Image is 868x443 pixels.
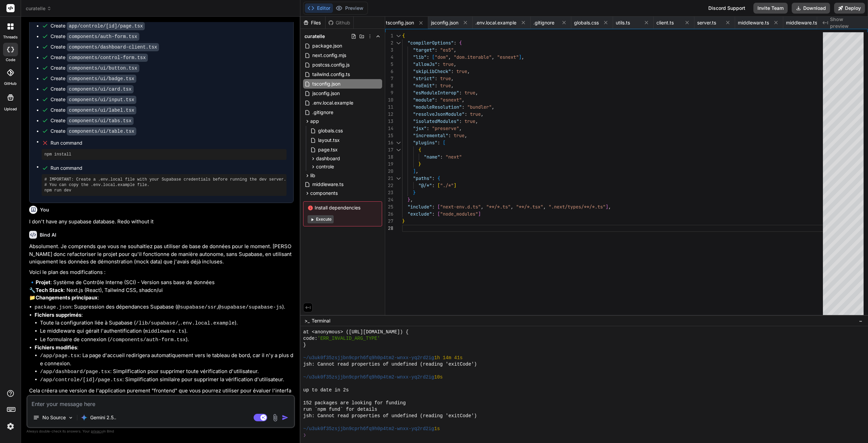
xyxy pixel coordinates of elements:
span: true [456,68,467,74]
li: Le middleware qui gérait l'authentification ( ). [40,327,294,336]
span: : [437,140,440,146]
h6: Bind AI [40,232,56,238]
span: } [303,342,306,348]
span: "esnext" [497,54,519,60]
p: Absolument. Je comprends que vous ne souhaitiez pas utiliser de base de données pour le moment. [... [29,243,294,266]
div: 13 [385,118,393,125]
span: [ [432,54,435,60]
p: 🔹 : Système de Contrôle Interne (SCI) - Version sans base de données 🔧 : Next.js (React), Tailwin... [29,279,294,302]
li: Toute la configuration liée à Supabase ( , ). [40,319,294,328]
span: middleware.ts [786,19,817,26]
span: : [448,132,451,139]
button: Execute [308,215,334,223]
code: /app/dashboard/page.tsx [40,369,110,375]
div: Files [300,19,325,26]
div: 11 [385,104,393,111]
code: @supabase/ssr [177,304,217,310]
span: globals.css [574,19,599,26]
span: "./*" [440,182,454,188]
span: privacy [91,429,103,433]
div: 5 [385,61,393,68]
span: code: [303,335,317,342]
span: curatelle [304,33,325,40]
span: , [454,47,456,53]
strong: Fichiers modifiés [35,344,77,351]
h6: You [40,206,49,213]
button: Deploy [834,3,865,14]
span: components [310,190,338,197]
span: ".next/types/**/*.ts" [549,204,606,210]
code: app/controle/[id]/page.tsx [67,22,145,30]
span: "lib" [413,54,427,60]
code: /lib/supabase/ [136,320,178,326]
div: Create [51,86,134,93]
span: ~/u3uk0f35zsjjbn9cprh6fq9h0p4tm2-wnxx-yq2rd2ig [303,374,434,381]
span: true [440,82,451,89]
span: : [459,90,462,96]
li: : Simplification pour supprimer toute vérification d'utilisateur. [40,368,294,376]
span: 1s [434,426,440,432]
span: Run command [51,165,287,171]
span: : [437,61,440,67]
code: components/ui/card.tsx [67,85,134,93]
span: "resolveJsonModule" [413,111,465,117]
div: 25 [385,203,393,210]
span: : [435,97,437,103]
label: code [6,57,15,63]
span: "next-env.d.ts" [440,204,481,210]
code: /components/auth-form.tsx [110,337,186,343]
span: [ [437,204,440,210]
span: "target" [413,47,435,53]
code: components/control-form.tsx [67,54,148,62]
span: globals.css [317,127,343,135]
span: [ [437,182,440,188]
span: .gitignore [533,19,554,26]
li: : Simplification similaire pour supprimer la vérification d'utilisateur. [40,376,294,384]
span: } [408,197,410,203]
img: Gemini 2.5 Pro [81,414,87,421]
button: Editor [305,3,333,13]
span: : [432,211,435,217]
span: >_ [304,317,310,324]
label: threads [3,34,18,40]
span: "include" [408,204,432,210]
span: "next" [446,154,462,160]
span: : [435,82,437,89]
span: , [492,54,494,60]
button: Invite Team [753,3,788,14]
span: true [470,111,481,117]
span: } [402,218,405,224]
span: next.config.mjs [312,51,347,59]
p: I don't have any supabase database. Redo without it [29,218,294,226]
li: : [35,311,294,344]
span: Show preview [830,16,863,30]
span: true [465,90,475,96]
span: : [435,47,437,53]
div: 18 [385,153,393,161]
span: up to date in 2s [303,387,349,393]
span: tsconfig.json [386,19,414,26]
div: Create [51,75,136,82]
span: middleware.ts [738,19,769,26]
span: utils.ts [616,19,630,26]
span: "exclude" [408,211,432,217]
div: 16 [385,139,393,146]
span: ] [519,54,521,60]
div: 19 [385,161,393,168]
span: .env.local.example [312,99,354,107]
div: 4 [385,54,393,61]
code: components/auth-form.tsx [67,33,139,41]
span: .gitignore [312,108,334,116]
span: true [443,61,454,67]
div: Create [51,64,139,72]
span: : [435,75,437,81]
div: Github [325,19,353,26]
pre: # IMPORTANT: Create a .env.local file with your Supabase credentials before running the dev serve... [44,177,284,193]
div: 1 [385,32,393,39]
div: 22 [385,182,393,189]
span: client.ts [656,19,674,26]
span: layout.tsx [317,136,340,144]
div: 28 [385,225,393,232]
span: { [418,147,421,153]
span: , [475,90,478,96]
